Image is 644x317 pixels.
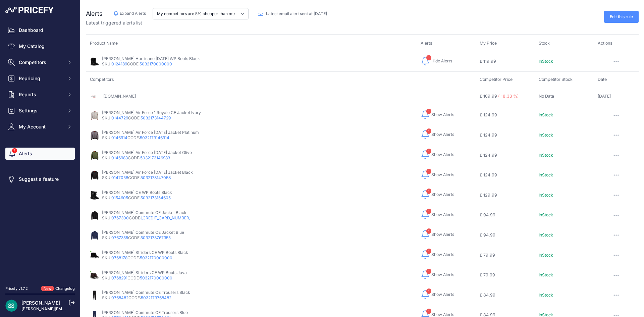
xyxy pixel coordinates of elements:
span: InStock [539,212,553,217]
a: 5032173154605 [141,195,171,200]
a: 0146914 [111,135,127,140]
span: InStock [539,253,553,258]
span: 1 [426,309,431,314]
a: [PERSON_NAME][EMAIL_ADDRESS][PERSON_NAME][DOMAIN_NAME] [21,306,158,311]
p: [PERSON_NAME] Commute CE Jacket Blue [102,230,184,235]
a: [DOMAIN_NAME] [103,94,136,99]
p: Latest triggered alerts list [86,19,332,26]
p: [PERSON_NAME] Striders CE WP Boots Black [102,250,188,255]
a: 5032173767355 [141,235,171,240]
a: 5032173144729 [141,115,171,120]
nav: Sidebar [5,24,75,278]
button: 1 Show Alerts [421,169,454,180]
td: £ 124.99 [476,165,535,186]
td: £ 124.99 [476,125,535,145]
a: 5032170000000 [140,61,172,66]
span: InStock [539,172,553,177]
p: SKU: CODE: [102,115,201,121]
span: InStock [539,232,553,237]
a: My Catalog [5,40,75,52]
span: Show Alerts [431,132,454,137]
th: Stock [535,40,594,51]
td: £ 129.99 [476,185,535,205]
span: InStock [539,133,553,138]
th: Alerts [417,40,476,51]
td: £ 94.99 [476,205,535,225]
p: [PERSON_NAME] Hurricane [DATE] WP Boots Black [102,56,200,61]
span: 1 [426,209,431,214]
button: 1 Show Alerts [421,189,454,200]
span: Show Alerts [431,272,454,277]
th: My Price [476,40,535,51]
span: My Account [19,123,63,130]
td: £ 119.99 [476,51,535,72]
span: 1 [426,55,431,60]
button: Reports [5,89,75,101]
span: 1 [426,228,431,234]
button: 1 Show Alerts [421,249,454,260]
span: 1 [426,189,431,194]
span: InStock [539,153,553,158]
a: Suggest a feature [5,173,75,185]
a: 0124189 [111,61,127,66]
td: £ 94.99 [476,225,535,245]
span: Show Alerts [431,292,454,297]
a: 5032173147058 [141,175,171,180]
button: 1 Show Alerts [421,289,454,300]
p: SKU: CODE: [102,255,188,261]
a: 0767300 [111,215,129,220]
a: Changelog [55,286,75,291]
td: Date [594,72,639,88]
span: No Data [539,94,554,99]
span: 1 [426,169,431,174]
p: [PERSON_NAME] Striders CE WP Boots Java [102,270,187,275]
a: Alerts [5,148,75,160]
a: 0146983 [111,155,128,160]
a: 5032173146983 [140,155,170,160]
td: Competitors [86,72,476,88]
a: 5032170000000 [140,275,172,280]
button: Repricing [5,72,75,85]
a: 5032170000000 [140,255,172,260]
a: 0767355 [111,235,128,240]
span: Show Alerts [431,192,454,197]
p: [PERSON_NAME] Commute CE Trousers Black [102,290,190,295]
p: [PERSON_NAME] Commute CE Jacket Black [102,210,191,215]
span: InStock [539,59,553,64]
a: 0144729 [111,115,128,120]
p: [PERSON_NAME] Air Force [DATE] Jacket Black [102,170,193,175]
a: [PERSON_NAME] [21,300,60,306]
span: InStock [539,272,553,277]
span: Competitors [19,59,63,66]
span: New [41,286,54,292]
td: Competitor Stock [535,72,594,88]
span: 1 [426,288,431,294]
span: InStock [539,293,553,298]
span: 1 [426,109,431,114]
span: Alerts [86,10,103,17]
button: 1 Show Alerts [421,109,454,120]
p: [PERSON_NAME] Air Force [DATE] Jacket Olive [102,150,192,155]
p: SKU: CODE: [102,295,190,301]
button: Expand Alerts [113,10,146,17]
p: [PERSON_NAME] Air Force 1 Royale CE Jacket Ivory [102,110,201,115]
a: 0147058 [111,175,128,180]
span: Show Alerts [431,212,454,217]
td: £ 79.99 [476,245,535,265]
span: Latest email alert sent at [DATE] [266,11,327,16]
button: 1 Show Alerts [421,129,454,140]
p: SKU: CODE: [102,275,187,281]
span: Repricing [19,75,63,82]
p: SKU: CODE: [102,155,192,161]
a: 0768482 [111,295,128,300]
a: 5032173768482 [141,295,171,300]
span: 1 [426,149,431,154]
button: Competitors [5,56,75,68]
a: Dashboard [5,24,75,36]
span: [DATE] [598,94,611,99]
th: Product Name [86,40,417,51]
span: Show Alerts [431,252,454,257]
p: SKU: CODE: [102,235,184,241]
img: mybikesolutions.co.uk.png [90,92,99,101]
td: £ 124.99 [476,105,535,125]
